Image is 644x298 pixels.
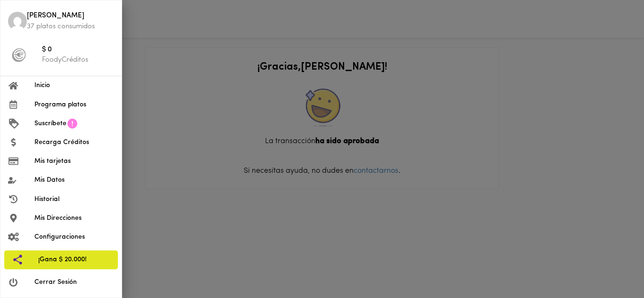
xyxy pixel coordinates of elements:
span: Mis Direcciones [34,213,114,223]
span: Programa platos [34,100,114,110]
span: Mis Datos [34,175,114,185]
p: 37 platos consumidos [27,22,114,32]
span: $ 0 [42,45,114,56]
span: Recarga Créditos [34,137,114,147]
span: Cerrar Sesión [34,277,114,287]
p: FoodyCréditos [42,55,114,65]
img: foody-creditos-black.png [12,48,26,62]
span: Mis tarjetas [34,156,114,166]
span: ¡Gana $ 20.000! [38,255,110,265]
span: Historial [34,194,114,204]
span: Configuraciones [34,232,114,242]
span: Suscríbete [34,119,66,129]
span: Inicio [34,81,114,90]
span: [PERSON_NAME] [27,11,114,22]
iframe: Messagebird Livechat Widget [589,243,635,289]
